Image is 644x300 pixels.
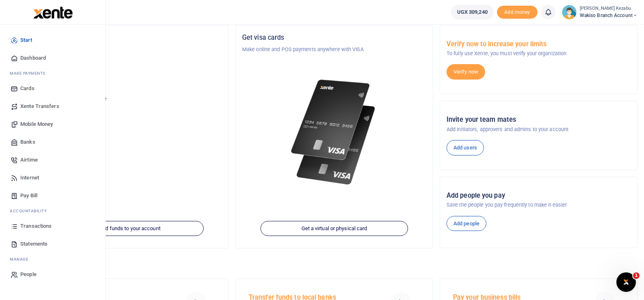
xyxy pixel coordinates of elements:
[447,192,631,200] h5: Add people you pay
[7,253,99,265] li: M
[7,205,99,217] li: Ac
[20,156,38,164] span: Airtime
[562,5,577,19] img: profile-user
[7,31,99,49] a: Start
[7,133,99,151] a: Banks
[447,216,486,231] a: Add people
[20,102,59,110] span: Xente Transfers
[20,54,46,62] span: Dashboard
[7,217,99,235] a: Transactions
[7,49,99,67] a: Dashboard
[497,9,538,15] a: Add money
[7,235,99,253] a: Statements
[7,67,99,80] li: M
[31,259,637,268] h4: Make a transaction
[448,5,497,19] li: Wallet ballance
[447,140,484,155] a: Add users
[447,50,631,58] p: To fully use Xente, you must verify your organization
[497,6,538,19] li: Toup your wallet
[14,256,29,262] span: anage
[260,221,408,236] a: Get a virtual or physical card
[7,265,99,283] a: People
[580,12,637,19] span: Wakiso branch account
[447,40,631,48] h5: Verify now to increase your limits
[56,221,204,236] a: Add funds to your account
[7,151,99,169] a: Airtime
[20,270,37,278] span: People
[33,6,73,19] img: logo-large
[20,192,37,200] span: Pay Bill
[7,169,99,187] a: Internet
[616,272,636,292] iframe: Intercom live chat
[580,5,637,12] small: [PERSON_NAME] Kezabu
[451,5,494,19] a: UGX 309,240
[38,34,222,42] h5: Organization
[20,222,52,230] span: Transactions
[497,6,538,19] span: Add money
[38,105,222,113] h5: UGX 309,240
[457,8,488,16] span: UGX 309,240
[562,5,637,19] a: profile-user [PERSON_NAME] Kezabu Wakiso branch account
[14,70,46,76] span: ake Payments
[20,138,35,146] span: Banks
[242,45,426,54] p: Make online and POS payments anywhere with VISA
[633,272,640,279] span: 1
[447,125,631,134] p: Add initiators, approvers and admins to your account
[447,116,631,124] h5: Invite your team mates
[20,240,48,248] span: Statements
[447,201,631,209] p: Save the people you pay frequently to make it easier
[7,115,99,133] a: Mobile Money
[16,208,47,214] span: countability
[20,84,35,93] span: Cards
[288,73,380,191] img: xente-_physical_cards.png
[38,65,222,73] h5: Account
[7,97,99,115] a: Xente Transfers
[38,95,222,103] p: Your current account balance
[242,34,426,42] h5: Get visa cards
[33,9,73,15] a: logo-small logo-large logo-large
[20,174,39,182] span: Internet
[20,36,32,44] span: Start
[7,80,99,97] a: Cards
[7,187,99,205] a: Pay Bill
[38,77,222,85] p: Wakiso branch account
[38,45,222,54] p: Tugende Limited
[20,120,53,128] span: Mobile Money
[447,64,485,80] a: Verify now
